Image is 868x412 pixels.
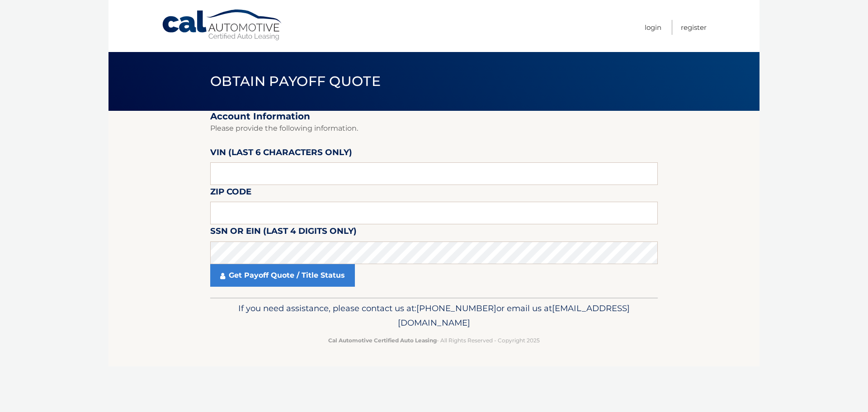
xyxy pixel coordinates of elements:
label: SSN or EIN (last 4 digits only) [210,224,357,241]
label: VIN (last 6 characters only) [210,146,352,162]
a: Cal Automotive [161,9,283,41]
label: Zip Code [210,185,251,202]
p: Please provide the following information. [210,122,658,135]
h2: Account Information [210,111,658,122]
a: Login [645,20,661,35]
a: Get Payoff Quote / Title Status [210,264,355,287]
a: Register [681,20,707,35]
strong: Cal Automotive Certified Auto Leasing [328,337,437,344]
span: [PHONE_NUMBER] [416,303,496,313]
p: - All Rights Reserved - Copyright 2025 [216,336,652,345]
span: Obtain Payoff Quote [210,73,381,90]
p: If you need assistance, please contact us at: or email us at [216,301,652,330]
